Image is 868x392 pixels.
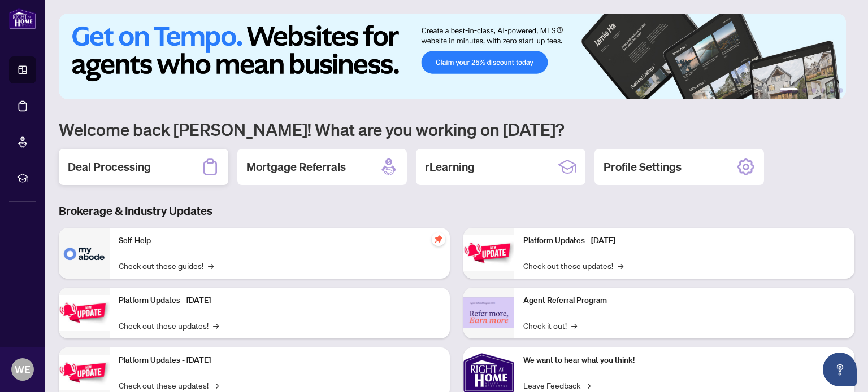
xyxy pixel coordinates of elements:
img: Platform Updates - September 16, 2025 [59,295,110,331]
img: Agent Referral Program [463,297,514,328]
img: Slide 0 [59,14,846,99]
a: Leave Feedback→ [523,379,591,391]
h1: Welcome back [PERSON_NAME]! What are you working on [DATE]? [59,118,854,140]
p: Platform Updates - [DATE] [119,354,441,367]
p: Platform Updates - [DATE] [523,235,845,247]
h2: rLearning [425,159,475,175]
button: 6 [839,88,843,93]
h3: Brokerage & Industry Updates [59,203,854,219]
h2: Profile Settings [604,159,682,175]
span: → [618,259,623,272]
a: Check out these updates!→ [119,379,219,391]
button: 4 [821,88,825,93]
p: Self-Help [119,235,441,247]
img: Self-Help [59,228,110,279]
button: 2 [802,88,807,93]
h2: Mortgage Referrals [246,159,346,175]
p: Platform Updates - [DATE] [119,294,441,307]
span: → [213,319,219,332]
button: Open asap [823,353,857,386]
button: 3 [811,88,816,93]
span: pushpin [432,232,445,246]
span: → [213,379,219,391]
h2: Deal Processing [68,159,151,175]
span: → [585,379,591,391]
button: 1 [780,88,798,93]
a: Check out these guides!→ [119,259,214,272]
a: Check out these updates!→ [523,259,623,272]
button: 5 [830,88,834,93]
p: We want to hear what you think! [523,354,845,367]
p: Agent Referral Program [523,294,845,307]
img: Platform Updates - July 21, 2025 [59,355,110,390]
span: → [208,259,214,272]
a: Check it out!→ [523,319,577,332]
span: → [571,319,577,332]
span: WE [15,362,31,377]
a: Check out these updates!→ [119,319,219,332]
img: Platform Updates - June 23, 2025 [463,235,514,271]
img: logo [9,8,36,29]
